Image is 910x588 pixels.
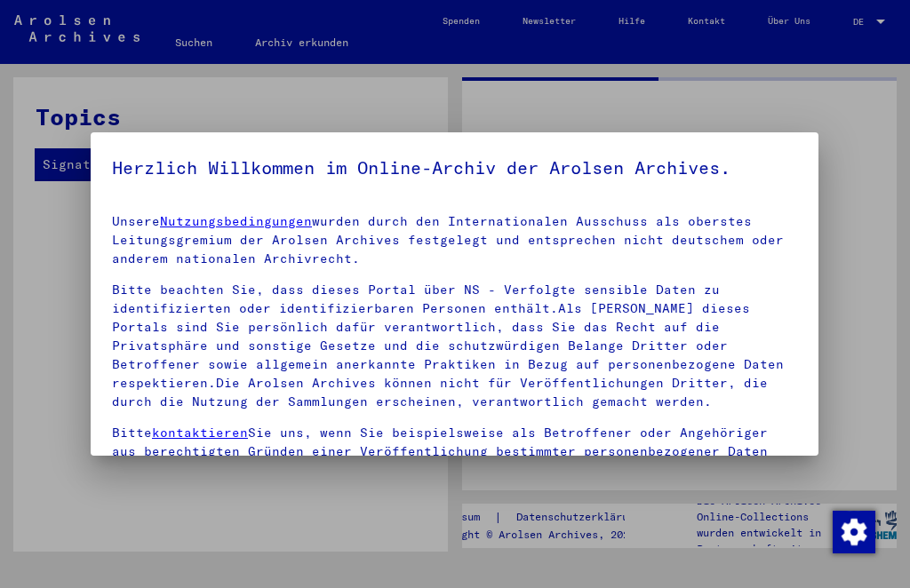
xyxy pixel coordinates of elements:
a: kontaktieren [152,425,248,441]
p: Bitte beachten Sie, dass dieses Portal über NS - Verfolgte sensible Daten zu identifizierten oder... [112,281,797,411]
h5: Herzlich Willkommen im Online-Archiv der Arolsen Archives. [112,154,797,182]
a: Nutzungsbedingungen [160,213,312,229]
p: Unsere wurden durch den Internationalen Ausschuss als oberstes Leitungsgremium der Arolsen Archiv... [112,212,797,268]
p: Bitte Sie uns, wenn Sie beispielsweise als Betroffener oder Angehöriger aus berechtigten Gründen ... [112,424,797,480]
div: Zustimmung ändern [832,510,874,552]
img: Zustimmung ändern [833,511,875,553]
